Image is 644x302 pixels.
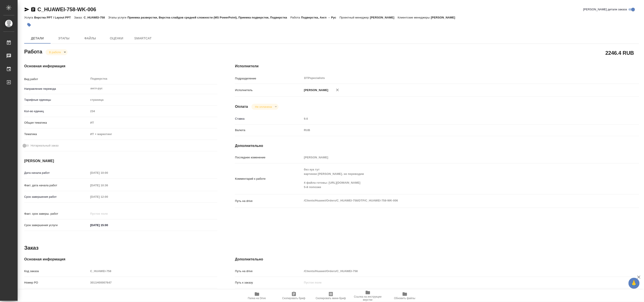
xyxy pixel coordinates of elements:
[89,194,127,200] input: Пустое поле
[89,279,218,286] input: Пустое поле
[106,36,127,41] span: Оценки
[275,290,312,302] button: Скопировать бриф
[89,108,218,114] input: Пустое поле
[370,16,398,19] p: [PERSON_NAME]
[316,297,346,300] span: Скопировать мини-бриф
[312,290,349,302] button: Скопировать мини-бриф
[89,182,127,189] input: Пустое поле
[339,16,370,19] p: Проектный менеджер
[24,121,89,125] p: Общая тематика
[302,268,605,274] input: Пустое поле
[80,36,101,41] span: Файлы
[629,278,640,289] button: 🙏
[31,7,36,12] button: Скопировать ссылку
[24,87,89,91] p: Направление перевода
[235,117,302,121] p: Ставка
[24,16,34,19] p: Услуга
[24,269,89,273] p: Код заказа
[24,132,89,136] p: Тематика
[89,268,218,274] input: Пустое поле
[398,16,431,19] p: Клиентские менеджеры
[24,20,34,30] button: Добавить тэг
[235,257,639,262] h4: Дополнительно
[89,119,218,126] div: ИТ
[89,222,127,228] input: ✎ Введи что-нибудь
[24,223,89,227] p: Срок завершения услуги
[235,143,639,148] h4: Дополнительно
[248,297,266,300] span: Папка на Drive
[132,36,154,41] span: SmartCat
[24,212,89,216] p: Факт. срок заверш. работ
[24,158,217,164] h4: [PERSON_NAME]
[24,257,217,262] h4: Основная информация
[89,96,218,104] div: страница
[302,197,605,204] textarea: /Clients/Huawei/Orders/C_HUAWEI-758/DTP/C_HUAWEI-758-WK-006
[74,16,84,19] p: Заказ:
[394,297,415,300] span: Обновить файлы
[108,16,128,19] p: Этапы услуги
[24,244,39,251] h2: Заказ
[302,115,605,122] input: Пустое поле
[235,269,302,273] p: Путь на drive
[24,195,89,199] p: Срок завершения работ
[235,64,639,69] h4: Исполнители
[89,130,218,138] div: ИТ + маркетинг
[630,279,638,288] span: 🙏
[235,155,302,160] p: Последнее изменение
[48,50,62,54] button: В работе
[239,290,275,302] button: Папка на Drive
[235,104,248,109] h4: Оплата
[24,47,42,55] h2: Работа
[53,36,74,41] span: Этапы
[254,105,273,109] button: Не оплачена
[302,88,328,92] p: [PERSON_NAME]
[302,126,605,134] div: RUB
[235,177,302,181] p: Комментарий к работе
[290,16,301,19] p: Работа
[89,210,127,217] input: Пустое поле
[349,290,386,302] button: Ссылка на инструкции верстки
[37,6,96,12] a: C_HUAWEI-758-WK-006
[301,16,340,19] p: Подверстка, Англ → Рус
[583,7,627,12] span: [PERSON_NAME] детали заказа
[24,64,217,69] h4: Основная информация
[302,154,605,161] input: Пустое поле
[605,49,634,57] h2: 2246.4 RUB
[27,36,48,41] span: Детали
[24,171,89,175] p: Дата начала работ
[24,98,89,102] p: Тарифные единицы
[251,104,279,110] div: В работе
[302,279,605,286] input: Пустое поле
[235,88,302,92] p: Исполнитель
[235,280,302,285] p: Путь к заказу
[24,280,89,285] p: Номер РО
[333,85,342,95] button: Удалить исполнителя
[235,76,302,81] p: Подразделение
[302,166,605,191] textarea: без куа тут картинки [PERSON_NAME]. не переводим 4 файла готовы: [URL][DOMAIN_NAME] 5-й попозже
[24,7,29,12] button: Скопировать ссылку для ЯМессенджера
[46,49,68,55] div: В работе
[282,297,305,300] span: Скопировать бриф
[386,290,423,302] button: Обновить файлы
[24,183,89,188] p: Факт. дата начала работ
[24,77,89,81] p: Вид работ
[235,128,302,132] p: Валюта
[31,143,59,148] span: Нотариальный заказ
[24,109,89,113] p: Кол-во единиц
[352,295,384,301] span: Ссылка на инструкции верстки
[34,16,74,19] p: Верстка PPT / Layout PPT
[431,16,459,19] p: [PERSON_NAME]
[127,16,290,19] p: Приемка разверстки, Верстка слайдов средней сложности (MS PowerPoint), Приемка подверстки, Подвер...
[89,170,127,176] input: Пустое поле
[235,199,302,203] p: Путь на drive
[84,16,108,19] p: C_HUAWEI-758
